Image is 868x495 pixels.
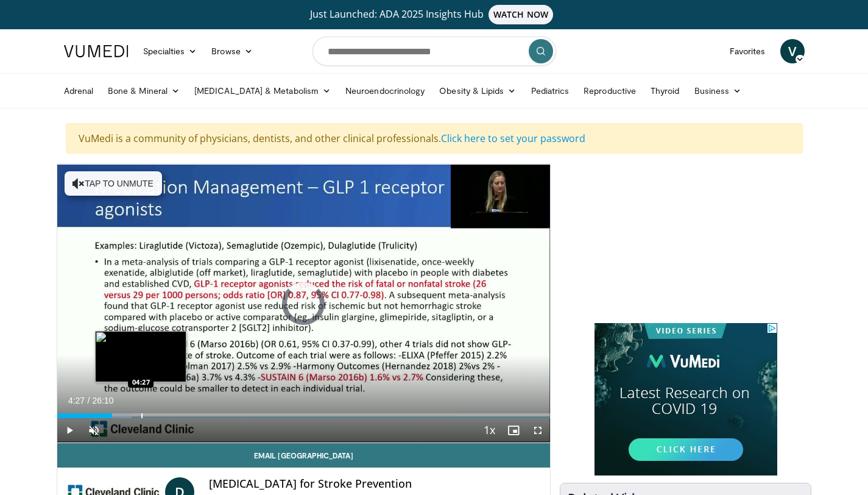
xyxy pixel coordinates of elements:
[65,171,162,196] button: Tap to unmute
[66,123,803,154] div: VuMedi is a community of physicians, dentists, and other clinical professionals.
[687,79,749,103] a: Business
[57,79,101,103] a: Adrenal
[312,37,556,66] input: Search topics, interventions
[722,39,773,63] a: Favorites
[576,79,643,103] a: Reproductive
[780,39,805,63] a: V
[441,132,585,145] a: Click here to set your password
[524,79,577,103] a: Pediatrics
[489,5,553,24] span: WATCH NOW
[136,39,205,63] a: Specialties
[477,418,501,443] button: Playback Rate
[66,5,803,24] a: Just Launched: ADA 2025 Insights HubWATCH NOW
[57,164,551,443] video-js: Video Player
[57,443,551,468] a: Email [GEOGRAPHIC_DATA]
[82,418,106,443] button: Unmute
[187,79,338,103] a: [MEDICAL_DATA] & Metabolism
[209,477,540,491] h4: [MEDICAL_DATA] for Stroke Prevention
[643,79,687,103] a: Thyroid
[101,79,187,103] a: Bone & Mineral
[595,163,777,316] iframe: Advertisement
[204,39,260,63] a: Browse
[338,79,432,103] a: Neuroendocrinology
[88,396,90,405] span: /
[595,323,777,475] iframe: Advertisement
[68,396,85,405] span: 4:27
[95,331,186,382] img: image.jpeg
[501,418,526,443] button: Enable picture-in-picture mode
[92,396,113,405] span: 26:10
[57,413,551,418] div: Progress Bar
[526,418,550,443] button: Fullscreen
[432,79,523,103] a: Obesity & Lipids
[57,418,82,443] button: Play
[64,45,129,57] img: VuMedi Logo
